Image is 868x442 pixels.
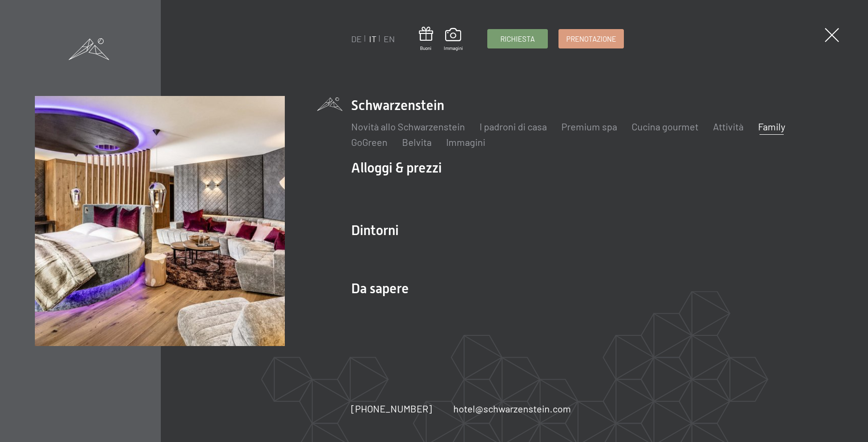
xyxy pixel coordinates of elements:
[561,121,617,132] a: Premium spa
[480,121,547,132] a: I padroni di casa
[488,30,547,48] a: Richiesta
[369,33,376,44] a: IT
[444,28,463,51] a: Immagini
[446,136,485,148] a: Immagini
[444,45,463,51] span: Immagini
[351,33,362,44] a: DE
[351,136,387,148] a: GoGreen
[384,33,395,44] a: EN
[453,402,571,415] a: hotel@schwarzenstein.com
[632,121,698,132] a: Cucina gourmet
[351,402,432,415] a: [PHONE_NUMBER]
[566,34,616,44] span: Prenotazione
[351,121,465,132] a: Novità allo Schwarzenstein
[419,27,433,51] a: Buoni
[500,34,535,44] span: Richiesta
[559,30,623,48] a: Prenotazione
[419,45,433,51] span: Buoni
[402,136,432,148] a: Belvita
[351,403,432,414] span: [PHONE_NUMBER]
[713,121,744,132] a: Attività
[758,121,785,132] a: Family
